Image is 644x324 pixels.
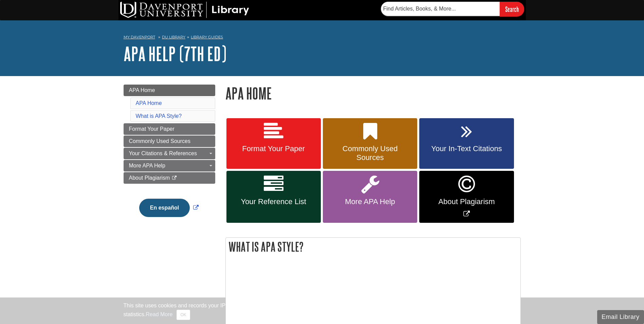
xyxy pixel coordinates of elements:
div: Guide Page Menu [124,85,215,229]
h2: What is APA Style? [226,238,520,256]
div: This site uses cookies and records your IP address for usage statistics. Additionally, we use Goo... [124,302,521,320]
a: Your Reference List [226,171,321,223]
a: Commonly Used Sources [124,136,215,147]
h1: APA Home [225,85,521,102]
a: DU Library [162,35,185,39]
button: Close [177,310,190,320]
span: Your Reference List [232,197,316,206]
i: This link opens in a new window [171,176,177,180]
a: Link opens in new window [137,205,200,211]
a: Library Guides [191,35,223,39]
a: APA Help (7th Ed) [124,43,226,64]
a: Commonly Used Sources [323,118,417,169]
span: APA Home [129,87,155,93]
a: APA Home [124,85,215,96]
a: My Davenport [124,34,155,40]
a: Format Your Paper [226,118,321,169]
span: Your Citations & References [129,150,197,156]
a: About Plagiarism [124,172,215,184]
form: Searches DU Library's articles, books, and more [381,2,524,16]
input: Search [500,2,524,16]
nav: breadcrumb [124,33,521,43]
input: Find Articles, Books, & More... [381,2,500,16]
button: En español [139,199,190,217]
span: Commonly Used Sources [328,144,412,162]
span: Format Your Paper [129,126,174,132]
span: More APA Help [129,163,165,168]
a: Read More [146,311,172,317]
span: About Plagiarism [424,197,509,206]
img: DU Library [120,2,249,18]
a: Format Your Paper [124,123,215,135]
button: Email Library [597,310,644,324]
span: Format Your Paper [232,144,316,153]
a: More APA Help [323,171,417,223]
a: What is APA Style? [136,113,182,119]
span: Commonly Used Sources [129,138,190,144]
a: Your Citations & References [124,148,215,159]
span: More APA Help [328,197,412,206]
a: APA Home [136,100,162,106]
a: More APA Help [124,160,215,172]
span: Your In-Text Citations [424,144,509,153]
a: Your In-Text Citations [419,118,514,169]
a: Link opens in new window [419,171,514,223]
span: About Plagiarism [129,175,170,181]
